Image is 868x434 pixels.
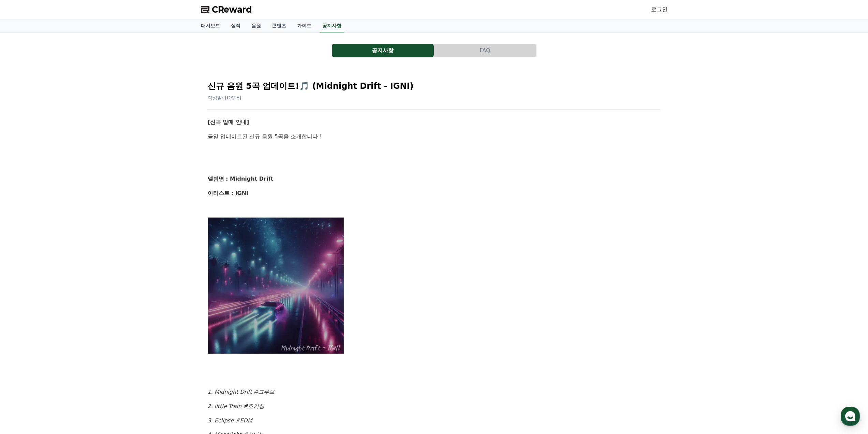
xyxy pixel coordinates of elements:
[195,19,225,32] a: 대시보드
[208,389,275,395] em: 1. Midnight Drift #그루브
[208,417,252,424] em: 3. Eclipse #EDM
[225,19,246,32] a: 실적
[651,5,667,14] a: 로그인
[212,4,252,15] span: CReward
[332,44,434,57] button: 공지사항
[208,132,661,141] p: 금일 업데이트된 신규 음원 5곡을 소개합니다 !
[246,19,266,32] a: 음원
[208,119,249,125] strong: [신곡 발매 안내]
[208,95,241,100] span: 작성일: [DATE]
[434,44,536,57] button: FAQ
[208,217,344,354] img: YY09Sep%2019,%202025102454_7fc1f49f2383e5c809bd05b5bff92047c2da3354e558a5d1daa46df5272a26ff.webp
[208,403,264,409] em: 2. little Train #호기심
[434,44,536,57] a: FAQ
[201,4,252,15] a: CReward
[332,44,434,57] a: 공지사항
[320,19,344,32] a: 공지사항
[266,19,292,32] a: 콘텐츠
[292,19,317,32] a: 가이드
[235,190,248,196] strong: IGNI
[208,176,274,182] strong: 앨범명 : Midnight Drift
[208,190,234,196] strong: 아티스트 :
[208,81,661,92] h2: 신규 음원 5곡 업데이트!🎵 (Midnight Drift - IGNI)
